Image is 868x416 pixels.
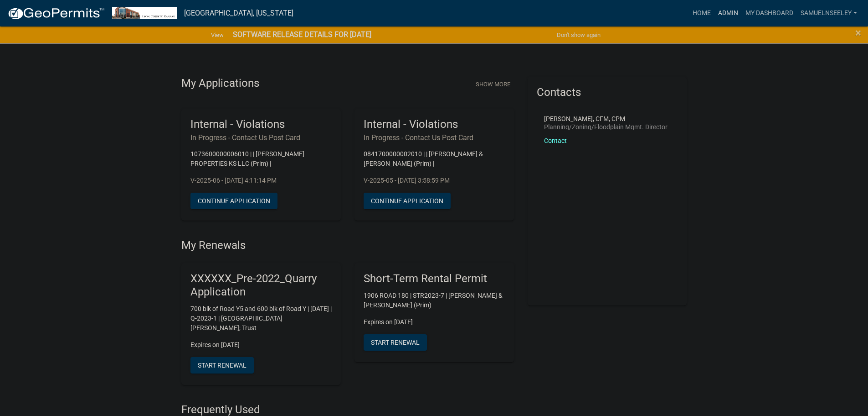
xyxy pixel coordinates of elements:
span: × [855,26,861,39]
wm-registration-list-section: My Renewals [181,239,514,392]
button: Show More [472,77,514,92]
p: V-2025-05 - [DATE] 3:58:59 PM [364,176,505,185]
a: SamuelNSeeley [797,5,861,22]
button: Don't show again [553,27,604,42]
a: Home [689,5,714,22]
p: 1073600000006010 | | [PERSON_NAME] PROPERTIES KS LLC (Prim) | [190,149,332,169]
h4: My Renewals [181,239,514,252]
h5: Short-Term Rental Permit [364,272,505,285]
a: View [207,27,227,42]
p: Expires on [DATE] [364,317,505,327]
p: V-2025-06 - [DATE] 4:11:14 PM [190,176,332,185]
h4: My Applications [181,77,259,90]
a: Contact [544,137,567,144]
a: [GEOGRAPHIC_DATA], [US_STATE] [184,5,293,21]
button: Continue Application [190,193,277,209]
button: Close [855,27,861,38]
img: Lyon County, Kansas [112,7,177,19]
a: Admin [714,5,742,22]
h5: Contacts [537,86,678,99]
span: Start Renewal [198,361,247,369]
h6: In Progress - Contact Us Post Card [190,133,332,142]
h5: Internal - Violations [364,118,505,131]
p: [PERSON_NAME], CFM, CPM [544,116,668,122]
button: Start Renewal [190,357,254,374]
p: 1906 ROAD 180 | STR2023-7 | [PERSON_NAME] & [PERSON_NAME] (Prim) [364,291,505,310]
p: Expires on [DATE] [190,340,332,350]
span: Start Renewal [371,339,420,346]
p: 700 blk of Road Y5 and 600 blk of Road Y | [DATE] | Q-2023-1 | [GEOGRAPHIC_DATA][PERSON_NAME]; Trust [190,304,332,333]
p: 0841700000002010 | | [PERSON_NAME] & [PERSON_NAME] (Prim) | [364,149,505,169]
a: My Dashboard [742,5,797,22]
h6: In Progress - Contact Us Post Card [364,133,505,142]
h5: XXXXXX_Pre-2022_Quarry Application [190,272,332,299]
p: Planning/Zoning/Floodplain Mgmt. Director [544,124,668,130]
h5: Internal - Violations [190,118,332,131]
button: Start Renewal [364,334,427,351]
strong: SOFTWARE RELEASE DETAILS FOR [DATE] [233,30,371,39]
button: Continue Application [364,193,451,209]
